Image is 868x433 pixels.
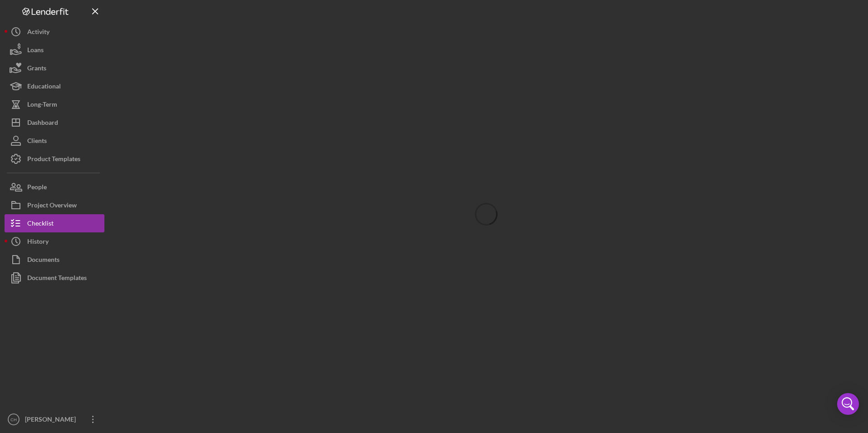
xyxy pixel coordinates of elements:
div: Document Templates [27,269,87,289]
button: History [5,232,104,251]
div: Loans [27,41,44,61]
div: Product Templates [27,150,80,170]
button: Educational [5,77,104,95]
button: Checklist [5,214,104,232]
button: Activity [5,23,104,41]
div: History [27,232,49,253]
button: Product Templates [5,150,104,168]
div: Open Intercom Messenger [837,393,859,415]
div: Clients [27,132,47,152]
div: Long-Term [27,95,57,116]
button: Document Templates [5,269,104,287]
button: CH[PERSON_NAME] [5,410,104,428]
button: Loans [5,41,104,59]
text: CH [10,417,17,422]
div: Project Overview [27,196,77,216]
div: Documents [27,251,59,271]
div: Activity [27,23,49,43]
button: Documents [5,251,104,269]
div: People [27,178,47,198]
div: Checklist [27,214,54,235]
div: [PERSON_NAME] [23,410,82,431]
div: Dashboard [27,113,58,134]
div: Grants [27,59,46,79]
button: Long-Term [5,95,104,113]
div: Educational [27,77,61,98]
button: Dashboard [5,113,104,132]
button: Clients [5,132,104,150]
button: Grants [5,59,104,77]
button: Project Overview [5,196,104,214]
button: People [5,178,104,196]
